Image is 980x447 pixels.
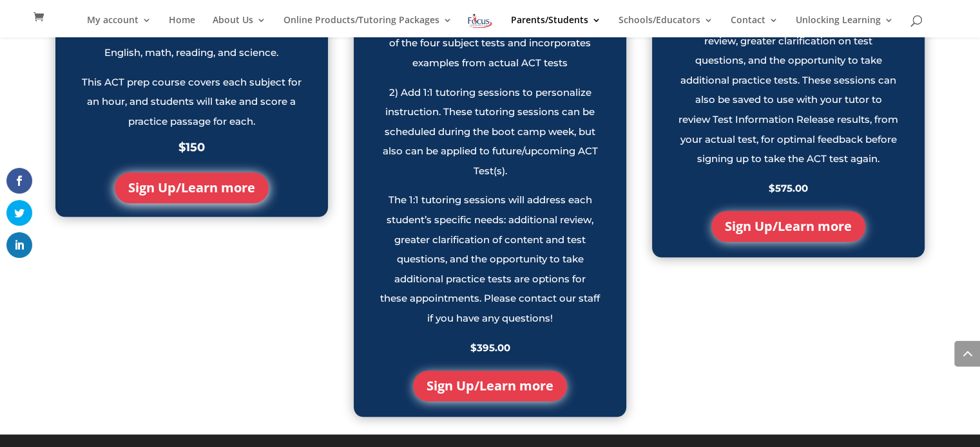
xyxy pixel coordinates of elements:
a: Sign Up/Learn more [115,172,269,203]
a: Unlocking Learning [796,15,894,37]
p: The 1:1 tutoring sessions will address each student’s specific needs: additional review, greater ... [380,190,600,338]
a: Online Products/Tutoring Packages [283,15,452,37]
a: Sign Up/Learn more [711,211,865,242]
a: Contact [731,15,778,37]
strong: $575.00 [769,182,808,194]
strong: $395.00 [470,342,510,354]
a: Home [169,15,195,37]
img: Focus on Learning [466,12,494,30]
a: My account [87,15,151,37]
p: This ACT prep course covers each subject for an hour, and students will take and score a practice... [81,73,302,141]
a: About Us [213,15,266,37]
a: Schools/Educators [619,15,713,37]
strong: $150 [178,140,205,154]
p: English, math, reading, and science. [81,43,302,73]
a: Parents/Students [511,15,601,37]
p: 2) Add 1:1 tutoring sessions to personalize instruction. These tutoring sessions can be scheduled... [380,83,600,191]
a: Sign Up/Learn more [413,370,567,401]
